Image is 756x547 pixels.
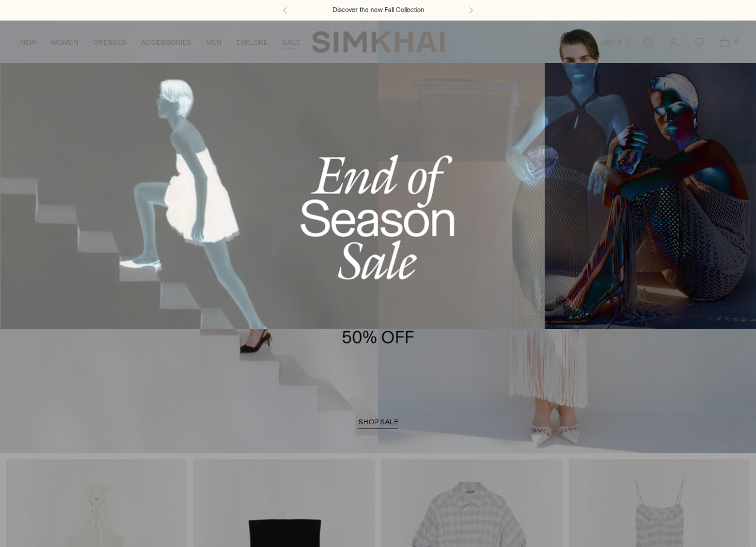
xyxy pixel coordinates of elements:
[51,29,79,56] a: WOMEN
[206,29,222,56] a: MEN
[731,36,741,47] span: 0
[332,5,424,15] a: Discover the new Fall Collection
[141,29,192,56] a: ACCESSORIES
[93,29,126,56] a: DRESSES
[600,29,632,56] button: USD $
[282,29,300,56] a: SALE
[712,30,737,54] a: Open cart modal
[20,29,36,56] a: NEW
[312,30,445,54] a: SIMKHAI
[636,30,661,54] a: Open search modal
[662,30,686,54] a: Go to the account page
[687,30,711,54] a: Wishlist
[236,29,268,56] a: EXPLORE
